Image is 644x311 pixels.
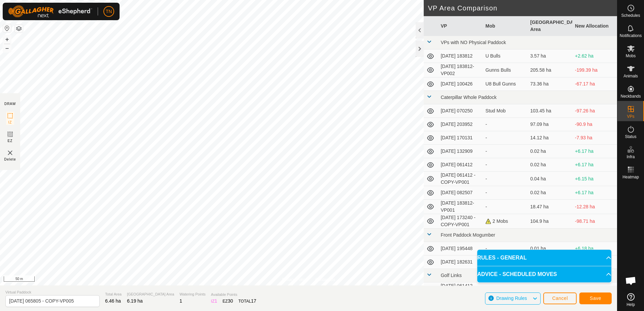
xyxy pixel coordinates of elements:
div: TOTAL [238,298,256,305]
span: EZ [8,138,13,143]
td: 0.02 ha [527,186,572,200]
span: 1 [215,298,217,304]
img: VP [6,149,14,157]
td: 0.02 ha [527,158,572,172]
td: -7.93 ha [572,131,617,145]
td: -12.28 ha [572,200,617,214]
div: 2 Mobs [485,218,525,225]
td: -90.9 ha [572,118,617,131]
div: IZ [211,298,217,305]
td: -98.71 ha [572,214,617,229]
div: - [485,245,525,252]
div: - [485,161,525,168]
td: 0.02 ha [527,145,572,158]
td: [DATE] 061412 - COPY-VP001 [438,172,483,186]
td: [DATE] 070250 [438,104,483,118]
td: 0.01 ha [527,242,572,255]
a: Contact Us [315,277,335,283]
span: ADVICE - SCHEDULED MOVES [477,270,557,278]
span: Infra [626,155,635,159]
span: 17 [251,298,256,304]
p-accordion-header: RULES - GENERAL [477,250,611,266]
td: [DATE] 082507 [438,186,483,200]
td: 73.36 ha [527,77,572,91]
span: Status [625,135,636,139]
a: Privacy Policy [282,277,307,283]
div: - [485,175,525,182]
td: [DATE] 170131 [438,131,483,145]
h2: VP Area Comparison [428,4,617,12]
td: 205.58 ha [527,63,572,77]
th: [GEOGRAPHIC_DATA] Area [527,16,572,36]
td: [DATE] 173240 - COPY-VP001 [438,214,483,229]
span: Available Points [211,292,256,298]
button: – [3,44,11,52]
td: [DATE] 183812-VP001 [438,200,483,214]
th: Mob [483,16,527,36]
span: TN [106,8,112,15]
span: 30 [228,298,233,304]
span: IZ [8,120,12,125]
td: -97.26 ha [572,104,617,118]
span: Heatmap [622,175,639,179]
span: Caterpillar Whole Paddock [441,95,496,100]
td: +2.62 ha [572,49,617,63]
td: [DATE] 183812 [438,49,483,63]
div: - [485,134,525,141]
span: Delete [4,157,16,162]
div: U8 Bull Gunns [485,80,525,88]
div: DRAW [4,101,16,106]
td: -67.17 ha [572,77,617,91]
td: 97.09 ha [527,118,572,131]
img: Gallagher Logo [8,5,92,18]
div: U Bulls [485,53,525,60]
div: - [485,121,525,128]
td: 0.04 ha [527,172,572,186]
a: Open chat [621,271,641,291]
span: Drawing Rules [496,296,527,301]
span: Save [590,296,601,301]
div: Gunns Bulls [485,67,525,74]
td: -199.39 ha [572,63,617,77]
span: VPs [627,114,634,118]
td: [DATE] 183812-VP002 [438,63,483,77]
span: VPs with NO Physical Paddock [441,40,506,45]
button: Reset Map [3,24,11,32]
span: Help [626,303,635,307]
p-accordion-header: ADVICE - SCHEDULED MOVES [477,266,611,282]
button: Map Layers [15,25,23,33]
div: - [485,203,525,210]
td: +6.17 ha [572,145,617,158]
td: [DATE] 061412 - COPY [438,282,483,297]
td: +6.17 ha [572,158,617,172]
span: Mobs [626,54,636,58]
a: Help [617,290,644,309]
td: 103.45 ha [527,104,572,118]
span: Front Paddock Mogumber [441,232,495,238]
button: + [3,35,11,43]
span: Total Area [105,291,122,297]
td: +6.15 ha [572,172,617,186]
div: EZ [223,298,233,305]
span: Schedules [621,13,640,18]
span: RULES - GENERAL [477,254,527,262]
td: 104.9 ha [527,214,572,229]
td: [DATE] 061412 [438,158,483,172]
span: Virtual Paddock [5,289,100,295]
span: Watering Points [180,291,205,297]
div: Stud Mob [485,107,525,114]
td: +6.17 ha [572,186,617,200]
span: Cancel [552,296,568,301]
div: - [485,148,525,155]
div: - [485,189,525,196]
td: [DATE] 132909 [438,145,483,158]
td: 3.57 ha [527,49,572,63]
th: VP [438,16,483,36]
span: 1 [180,298,182,304]
button: Cancel [543,292,577,304]
span: Neckbands [620,94,641,98]
span: Animals [623,74,638,78]
span: 6.46 ha [105,298,121,304]
span: 6.19 ha [127,298,143,304]
td: [DATE] 182631 [438,255,483,269]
